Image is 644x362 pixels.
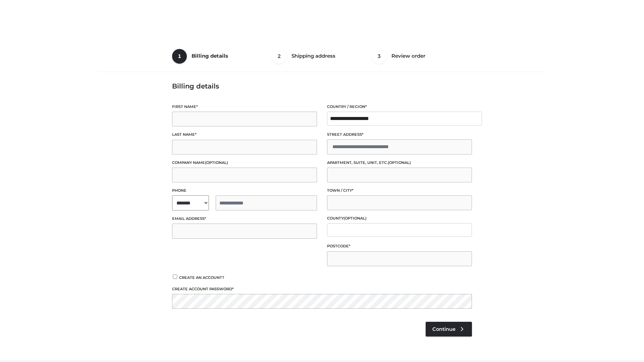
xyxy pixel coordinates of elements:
label: Apartment, suite, unit, etc. [327,160,472,166]
span: (optional) [205,160,228,165]
span: (optional) [388,160,411,165]
label: First name [172,104,317,110]
a: Continue [426,322,472,337]
span: 2 [272,49,287,64]
span: Create an account? [179,275,224,280]
span: Review order [391,53,425,59]
h3: Billing details [172,82,472,90]
span: Billing details [192,53,228,59]
label: Town / City [327,187,472,194]
label: Company name [172,160,317,166]
span: Continue [432,326,455,332]
span: 1 [172,49,187,64]
label: Last name [172,131,317,138]
span: Shipping address [291,53,335,59]
label: County [327,215,472,222]
label: Country / Region [327,104,472,110]
input: Create an account? [172,275,178,279]
span: (optional) [343,216,367,221]
label: Postcode [327,243,472,249]
label: Email address [172,216,317,222]
label: Phone [172,187,317,194]
label: Street address [327,131,472,138]
label: Create account password [172,286,472,292]
span: 3 [372,49,387,64]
